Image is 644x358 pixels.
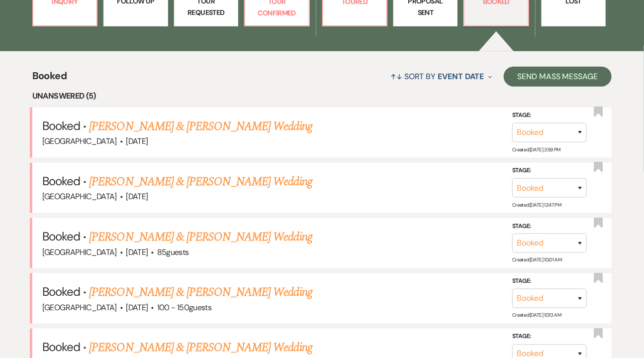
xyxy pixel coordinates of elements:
span: Booked [32,68,67,90]
button: Send Mass Message [504,67,612,87]
span: Created: [DATE] 10:13 AM [512,312,561,319]
span: [GEOGRAPHIC_DATA] [42,136,117,146]
a: [PERSON_NAME] & [PERSON_NAME] Wedding [89,339,312,357]
label: Stage: [512,276,587,287]
label: Stage: [512,110,587,121]
span: Created: [DATE] 10:01 AM [512,257,561,263]
span: [DATE] [126,136,148,146]
span: [DATE] [126,247,148,257]
a: [PERSON_NAME] & [PERSON_NAME] Wedding [89,173,312,191]
label: Stage: [512,332,587,343]
span: Booked [42,339,80,355]
span: [GEOGRAPHIC_DATA] [42,302,117,313]
span: Created: [DATE] 12:47 PM [512,202,561,208]
a: [PERSON_NAME] & [PERSON_NAME] Wedding [89,118,312,135]
span: Event Date [438,71,484,82]
span: Created: [DATE] 3:59 PM [512,146,560,153]
span: [GEOGRAPHIC_DATA] [42,247,117,257]
span: [DATE] [126,302,148,313]
span: ↑↓ [390,71,402,82]
label: Stage: [512,221,587,232]
span: Booked [42,118,80,133]
span: 100 - 150 guests [157,302,211,313]
button: Sort By Event Date [386,63,496,90]
a: [PERSON_NAME] & [PERSON_NAME] Wedding [89,228,312,246]
span: [GEOGRAPHIC_DATA] [42,191,117,202]
span: 85 guests [157,247,189,257]
li: Unanswered (5) [32,90,612,103]
span: Booked [42,284,80,299]
span: Booked [42,229,80,244]
label: Stage: [512,165,587,176]
a: [PERSON_NAME] & [PERSON_NAME] Wedding [89,283,312,301]
span: Booked [42,173,80,189]
span: [DATE] [126,191,148,202]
